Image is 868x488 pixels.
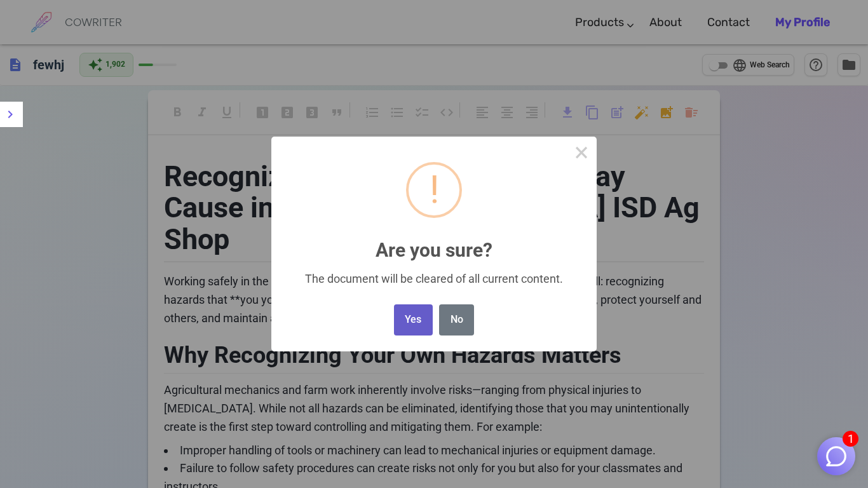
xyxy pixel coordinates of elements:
[843,431,858,447] span: 1
[290,272,578,285] div: The document will be cleared of all current content.
[394,304,433,335] button: Yes
[439,304,474,335] button: No
[824,444,848,468] img: Close chat
[566,137,597,167] button: Close this dialog
[430,165,439,215] div: !
[271,224,597,261] h2: Are you sure?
